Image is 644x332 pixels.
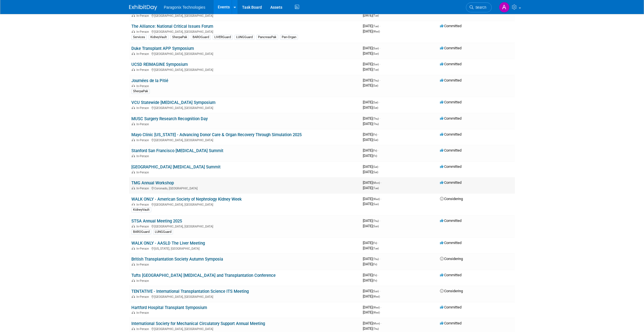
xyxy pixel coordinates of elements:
span: In-Person [136,263,151,266]
span: Considering [440,257,463,261]
span: (Thu) [373,219,379,222]
span: [DATE] [363,273,379,277]
img: In-Person Event [132,279,135,282]
span: - [380,116,380,120]
span: (Sat) [373,138,378,141]
span: Committed [440,46,461,50]
div: [GEOGRAPHIC_DATA], [GEOGRAPHIC_DATA] [131,105,358,110]
img: In-Person Event [132,30,135,33]
span: [DATE] [363,116,380,120]
span: (Sun) [373,47,379,50]
img: In-Person Event [132,203,135,206]
span: (Sun) [373,203,379,206]
span: [DATE] [363,202,379,206]
span: In-Person [136,84,151,88]
span: In-Person [136,171,151,174]
span: [DATE] [363,83,378,87]
span: (Thu) [373,327,379,330]
span: Committed [440,273,461,277]
span: Considering [440,289,463,293]
div: BAROGuard [131,229,151,235]
span: - [380,46,380,50]
span: [DATE] [363,46,380,50]
div: [GEOGRAPHIC_DATA], [GEOGRAPHIC_DATA] [131,29,358,34]
a: MUSC Surgery Research Recognition Day [131,116,208,121]
span: (Fri) [373,274,377,277]
span: In-Person [136,327,151,331]
span: [DATE] [363,219,380,223]
span: [DATE] [363,24,380,28]
span: In-Person [136,247,151,250]
span: (Wed) [373,311,380,314]
img: In-Person Event [132,84,135,87]
a: WALK ONLY - American Society of Nephrology Kidney Week [131,197,242,202]
span: [DATE] [363,13,379,17]
span: (Sat) [373,106,378,109]
img: In-Person Event [132,52,135,55]
span: [DATE] [363,100,380,104]
span: (Fri) [373,133,377,136]
span: (Sat) [373,101,378,104]
span: (Wed) [373,306,380,309]
span: Committed [440,164,461,169]
a: Hartford Hospital Transplant Symposium [131,305,207,310]
a: International Society for Mechanical Circulatory Support Annual Meeting [131,321,265,326]
a: Tufts [GEOGRAPHIC_DATA] [MEDICAL_DATA] and Transplantation Conference [131,273,276,278]
span: (Tue) [373,14,379,17]
span: Committed [440,100,461,104]
span: (Wed) [373,30,380,33]
span: Search [473,5,486,10]
img: In-Person Event [132,295,135,298]
span: - [380,24,380,28]
span: (Fri) [373,242,377,245]
span: (Tue) [373,25,379,28]
span: [DATE] [363,170,378,174]
span: [DATE] [363,148,379,152]
span: [DATE] [363,154,377,158]
span: [DATE] [363,180,382,185]
span: (Sun) [373,290,379,293]
span: (Fri) [373,279,377,282]
span: - [380,257,380,261]
span: [DATE] [363,321,382,325]
span: - [381,197,382,201]
a: TENTATIVE - International Transplantation Science ITS Meeting [131,289,249,294]
img: In-Person Event [132,154,135,157]
div: [GEOGRAPHIC_DATA], [GEOGRAPHIC_DATA] [131,67,358,72]
img: In-Person Event [132,187,135,189]
span: Committed [440,148,461,152]
span: [DATE] [363,289,380,293]
div: SherpaPak [171,35,189,40]
span: [DATE] [363,257,380,261]
img: In-Person Event [132,247,135,250]
span: [DATE] [363,310,380,314]
span: [DATE] [363,78,380,82]
span: - [378,241,379,245]
span: In-Person [136,30,151,34]
a: VCU Statewide [MEDICAL_DATA] Symposium [131,100,216,105]
img: In-Person Event [132,106,135,109]
div: LUNGGuard [235,35,254,40]
span: [DATE] [363,105,378,110]
div: KidneyVault [131,207,151,212]
div: Pan-Organ [280,35,298,40]
span: (Tue) [373,247,379,250]
div: LUNGGuard [153,229,173,235]
span: In-Person [136,138,151,142]
div: PancreasPak [256,35,278,40]
span: (Sat) [373,171,378,174]
span: In-Person [136,187,151,190]
span: [DATE] [363,29,380,33]
span: (Fri) [373,154,377,157]
img: In-Person Event [132,171,135,173]
span: (Thu) [373,117,379,120]
span: [DATE] [363,224,379,228]
div: KidneyVault [149,35,169,40]
span: In-Person [136,14,151,18]
span: In-Person [136,106,151,110]
a: Duke Transplant APP Symposium [131,46,194,51]
img: In-Person Event [132,225,135,227]
span: Committed [440,180,461,185]
div: BAROGuard [191,35,211,40]
span: Committed [440,132,461,136]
